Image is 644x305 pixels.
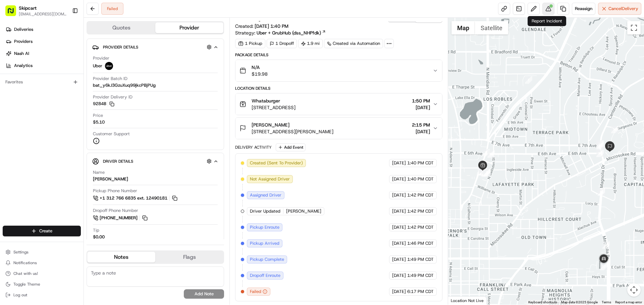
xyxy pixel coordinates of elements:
a: 💻API Documentation [54,94,110,106]
span: Analytics [14,63,33,69]
div: Location Not Live [448,296,487,305]
span: Toggle Theme [13,282,40,287]
input: Clear [17,43,111,50]
div: 💻 [57,98,62,103]
span: Tip [93,227,99,233]
div: 16 [602,241,610,249]
span: [DATE] [392,273,406,279]
span: Name [93,169,105,175]
span: 1:40 PM CDT [407,176,434,182]
span: Pickup Arrived [250,240,279,246]
span: 1:46 PM CDT [407,240,434,246]
span: Knowledge Base [13,97,51,104]
span: Customer Support [93,131,130,137]
span: Created (Sent To Provider) [250,160,303,166]
span: Created: [235,23,288,29]
button: Add Event [276,143,306,151]
button: Toggle fullscreen view [627,21,641,34]
button: 9284B [93,101,114,107]
a: Providers [3,36,84,47]
div: 7 [481,169,489,176]
span: Price [93,112,103,119]
span: $5.10 [93,119,105,125]
div: $0.00 [93,234,105,240]
div: Package Details [235,52,442,58]
span: Create [39,228,52,234]
a: +1 312 766 6835 ext. 12490181 [93,195,178,202]
span: 6:17 PM CDT [407,289,434,295]
button: Keyboard shortcuts [528,300,557,305]
span: bat_y6kJ3GzuXuq99jkcPBjPUg [93,82,156,88]
button: CancelDelivery [598,3,641,15]
a: Powered byPylon [47,113,81,119]
a: Report a map error [615,300,642,304]
a: [PHONE_NUMBER] [93,214,149,222]
button: Flags [155,252,223,262]
span: Pickup Phone Number [93,188,137,194]
button: Settings [3,247,81,257]
span: Map data ©2025 Google [561,300,598,304]
div: 12 [611,126,619,133]
div: Delivery Activity [235,145,272,150]
span: Notifications [13,260,37,265]
div: 15 [598,188,605,196]
a: Uber + GrubHub (dss_NHPfdk) [257,29,326,36]
div: Location Details [235,86,442,91]
button: [PERSON_NAME][STREET_ADDRESS][PERSON_NAME]2:15 PM[DATE] [235,118,442,139]
span: Provider Batch ID [93,76,127,82]
p: Welcome 👋 [7,27,122,37]
div: 9 [483,169,491,176]
div: 6 [479,168,486,175]
button: Provider [155,22,223,33]
span: Pickup Complete [250,256,284,262]
a: Analytics [3,60,84,71]
button: Chat with us! [3,269,81,278]
span: Failed [250,289,261,295]
button: N/A$19.98 [235,60,442,81]
div: 10 [487,150,495,158]
span: Whataburger [252,97,280,104]
span: [DATE] [392,256,406,262]
span: [DATE] 1:40 PM [255,23,288,29]
div: Start new chat [23,64,110,71]
span: $19.98 [252,71,268,77]
img: Nash [7,7,20,20]
button: Provider Details [92,42,218,53]
span: [DATE] [392,208,406,214]
button: Map camera controls [627,283,641,297]
button: Driver Details [92,156,218,167]
button: Quotes [87,22,155,33]
span: Skipcart [19,5,37,11]
span: +1 312 766 6835 ext. 12490181 [100,195,167,201]
a: Deliveries [3,24,84,35]
div: [PERSON_NAME] [93,176,128,182]
img: 1736555255976-a54dd68f-1ca7-489b-9aae-adbdc363a1c4 [7,64,19,76]
span: [DATE] [412,104,430,111]
div: Report Incident [528,16,566,26]
span: Deliveries [14,26,33,32]
button: Create [3,226,81,236]
div: 8 [483,169,490,177]
div: 1 Pickup [235,39,265,48]
span: 1:49 PM CDT [407,273,434,279]
div: Favorites [3,77,81,87]
span: [PERSON_NAME] [286,208,321,214]
button: Log out [3,290,81,300]
div: 2 [482,149,490,156]
span: Nash AI [14,51,29,57]
a: 📗Knowledge Base [4,94,54,106]
button: Reassign [572,3,595,15]
button: Toggle Theme [3,280,81,289]
div: 14 [596,142,604,149]
span: Provider Delivery ID [93,94,132,100]
a: Nash AI [3,48,84,59]
span: Dropoff Phone Number [93,208,138,214]
span: [DATE] [392,289,406,295]
button: Whataburger[STREET_ADDRESS]1:50 PM[DATE] [235,93,442,115]
span: 1:42 PM CDT [407,224,434,230]
a: Open this area in Google Maps (opens a new window) [450,296,472,305]
span: Assigned Driver [250,192,281,198]
div: 1 [525,76,532,84]
div: 1.9 mi [298,39,323,48]
button: Notifications [3,258,81,268]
